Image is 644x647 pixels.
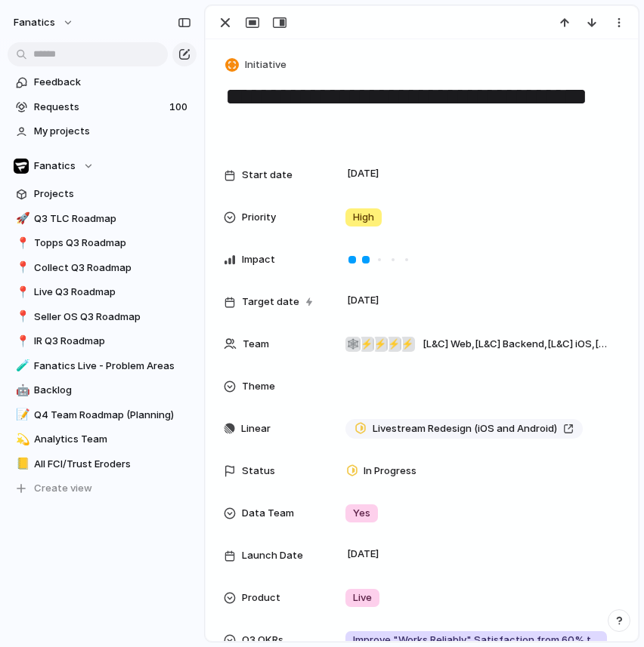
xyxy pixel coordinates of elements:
div: ⚡ [373,337,388,352]
span: 100 [169,100,190,115]
span: My projects [34,124,191,139]
div: 📝 [16,406,26,424]
span: Feedback [34,75,191,90]
div: 📍 [16,259,26,276]
span: Seller OS Q3 Roadmap [34,310,191,325]
button: 📒 [14,457,29,472]
button: 🧪 [14,359,29,374]
div: 🚀 [16,210,26,227]
div: 🕸 [345,337,361,352]
span: Product [242,590,280,605]
span: Q3 TLC Roadmap [34,211,191,226]
button: 📍 [14,334,29,349]
a: 📍IR Q3 Roadmap [8,330,197,353]
span: Collect Q3 Roadmap [34,260,191,276]
button: 🚀 [14,211,29,226]
div: ⚡ [400,337,415,352]
a: My projects [8,120,197,143]
span: Data Team [242,506,294,521]
button: 📍 [14,310,29,325]
span: fanatics [14,15,55,30]
a: 📍Topps Q3 Roadmap [8,232,197,254]
button: Fanatics [8,155,197,177]
span: IR Q3 Roadmap [34,334,191,349]
button: 💫 [14,432,29,447]
div: ⚡ [359,337,374,352]
a: Projects [8,183,197,205]
button: 🤖 [14,383,29,398]
span: All FCI/Trust Eroders [34,457,191,472]
span: Live Q3 Roadmap [34,285,191,300]
button: 📝 [14,408,29,423]
span: Yes [353,506,370,521]
button: fanatics [7,11,82,35]
div: 📍 [16,235,26,252]
span: Status [242,464,275,479]
span: [DATE] [343,291,383,310]
button: 📍 [14,285,29,300]
div: 📒 [16,455,26,473]
span: Start date [242,168,293,183]
span: Target date [242,294,299,310]
button: Create view [8,477,197,500]
span: Backlog [34,383,191,398]
span: Theme [242,379,275,394]
a: Livestream Redesign (iOS and Android) [345,419,583,439]
span: Launch Date [242,548,303,563]
a: Requests100 [8,96,197,119]
button: 📍 [14,236,29,251]
span: Create view [34,481,92,496]
a: 📍Collect Q3 Roadmap [8,257,197,279]
div: 📍 [16,284,26,301]
span: High [353,210,374,225]
span: Fanatics Live - Problem Areas [34,359,191,374]
a: 💫Analytics Team [8,428,197,451]
span: Analytics Team [34,432,191,447]
button: Initiative [222,54,291,76]
a: 📍Seller OS Q3 Roadmap [8,306,197,328]
span: Initiative [245,57,286,72]
span: Requests [34,100,165,115]
a: 🧪Fanatics Live - Problem Areas [8,355,197,377]
button: 📍 [14,260,29,276]
span: Projects [34,186,191,202]
a: 📝Q4 Team Roadmap (Planning) [8,404,197,427]
a: 🤖Backlog [8,379,197,402]
span: Team [243,337,269,352]
span: Q4 Team Roadmap (Planning) [34,408,191,423]
div: 🤖 [16,382,26,399]
span: [DATE] [343,545,383,563]
a: 📍Live Q3 Roadmap [8,281,197,303]
span: Live [353,590,372,605]
span: Topps Q3 Roadmap [34,236,191,251]
a: 📒All FCI/Trust Eroders [8,453,197,476]
span: Impact [242,252,275,267]
span: Linear [241,421,271,436]
span: Fanatics [34,159,76,174]
a: 🚀Q3 TLC Roadmap [8,208,197,230]
div: 💫 [16,431,26,448]
span: [DATE] [343,165,383,183]
span: Priority [242,210,276,225]
div: ⚡ [386,337,401,352]
a: Feedback [8,71,197,94]
span: Livestream Redesign (iOS and Android) [373,421,557,436]
span: [L&C] Web , [L&C] Backend , [L&C] iOS , [L&C] Android , Design Team [423,337,607,352]
div: 🧪 [16,357,26,374]
div: 📍 [16,333,26,350]
span: In Progress [364,464,416,479]
div: 📍 [16,308,26,325]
